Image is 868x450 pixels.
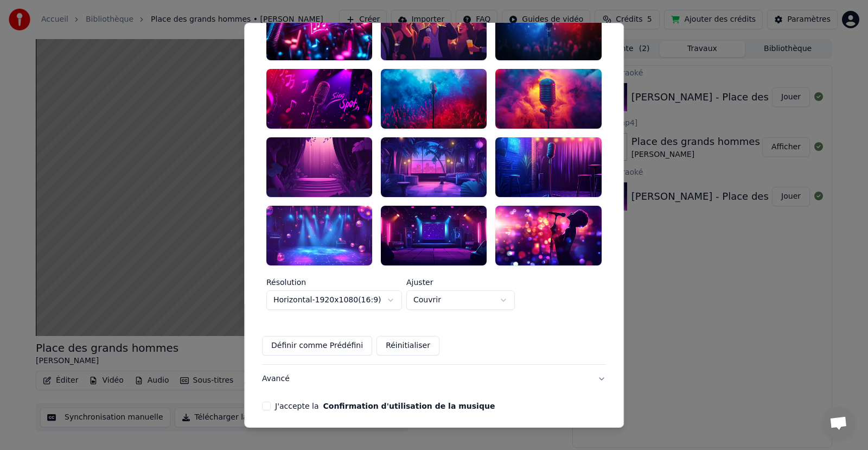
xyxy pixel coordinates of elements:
[262,336,372,356] button: Définir comme Prédéfini
[376,336,439,356] button: Réinitialiser
[323,402,495,410] button: J'accepte la
[275,402,495,410] label: J'accepte la
[406,278,515,286] label: Ajuster
[262,365,606,393] button: Avancé
[266,278,402,286] label: Résolution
